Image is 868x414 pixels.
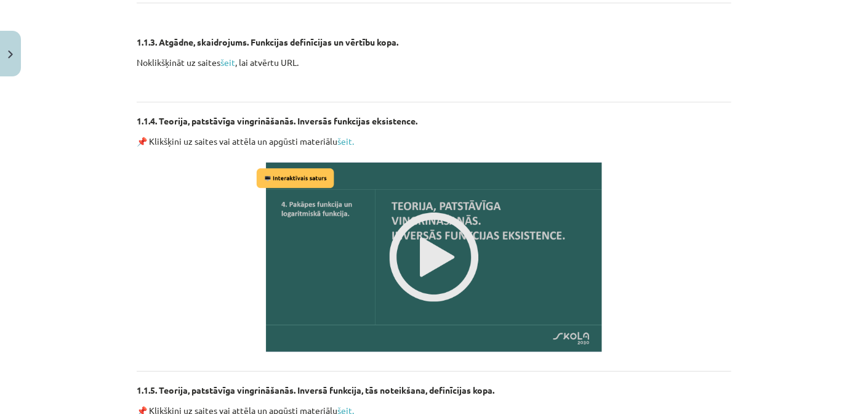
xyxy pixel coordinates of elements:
[8,51,13,59] img: icon-close-lesson-0947bae3869378f0d4975bcd49f059093ad1ed9edebbc8119c70593378902aed.svg
[220,57,235,68] a: šeit
[137,56,731,69] p: Noklikšķināt uz saites , lai atvērtu URL.
[137,115,417,126] strong: 1.1.4. Teorija, patstāvīga vingrināšanās. Inversās funkcijas eksistence.
[137,135,731,148] p: 📌 Klikšķini uz saites vai attēla un apgūsti materiālu
[137,36,398,47] strong: 1.1.3. Atgādne, skaidrojums. Funkcijas definīcijas un vērtību kopa.
[137,384,494,396] strong: 1.1.5. Teorija, patstāvīga vingrināšanās. Inversā funkcija, tās noteikšana, definīcijas kopa.
[337,136,354,147] a: šeit.
[137,56,731,89] section: Saturs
